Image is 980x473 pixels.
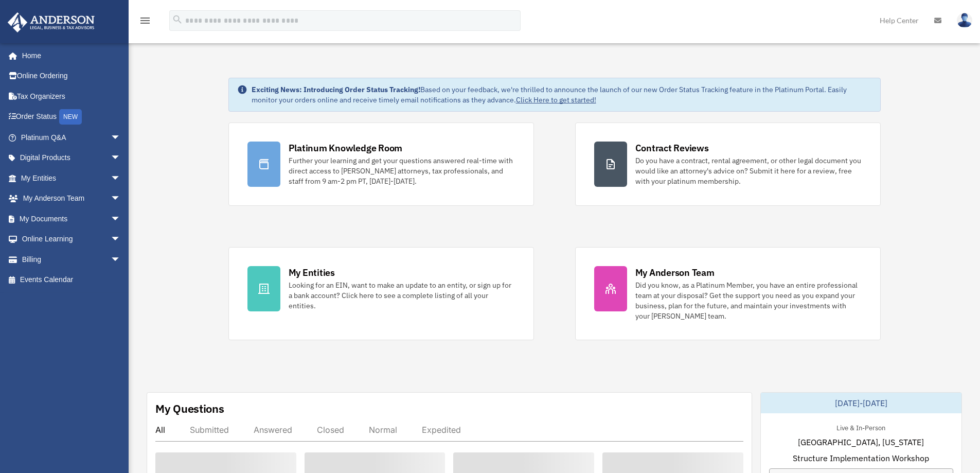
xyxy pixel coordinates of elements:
span: arrow_drop_down [111,208,131,230]
a: My Documentsarrow_drop_down [7,208,136,229]
i: search [172,14,183,25]
span: arrow_drop_down [111,127,131,148]
span: [GEOGRAPHIC_DATA], [US_STATE] [798,436,924,448]
a: Tax Organizers [7,86,136,107]
div: My Anderson Team [635,266,715,279]
div: My Entities [289,266,335,279]
div: Looking for an EIN, want to make an update to an entity, or sign up for a bank account? Click her... [289,280,515,311]
strong: Exciting News: Introducing Order Status Tracking! [252,85,420,94]
a: Online Learningarrow_drop_down [7,229,136,250]
span: arrow_drop_down [111,229,131,250]
a: Billingarrow_drop_down [7,249,136,270]
a: My Anderson Team Did you know, as a Platinum Member, you have an entire professional team at your... [575,247,881,340]
i: menu [139,14,151,27]
div: Did you know, as a Platinum Member, you have an entire professional team at your disposal? Get th... [635,280,862,321]
a: My Entitiesarrow_drop_down [7,168,136,188]
span: arrow_drop_down [111,188,131,209]
div: Expedited [422,425,461,435]
div: Submitted [190,425,229,435]
div: Platinum Knowledge Room [289,142,403,154]
a: Events Calendar [7,270,136,290]
a: menu [139,18,151,27]
span: arrow_drop_down [111,168,131,189]
div: [DATE]-[DATE] [761,393,961,413]
a: Home [7,45,131,66]
a: My Anderson Teamarrow_drop_down [7,188,136,209]
a: Platinum Q&Aarrow_drop_down [7,127,136,148]
a: Online Ordering [7,66,136,86]
div: Normal [369,425,397,435]
span: arrow_drop_down [111,148,131,169]
img: User Pic [957,13,972,28]
div: Live & In-Person [828,422,894,432]
div: All [155,425,165,435]
a: Platinum Knowledge Room Further your learning and get your questions answered real-time with dire... [228,122,534,206]
span: arrow_drop_down [111,249,131,270]
div: My Questions [155,401,224,416]
div: Do you have a contract, rental agreement, or other legal document you would like an attorney's ad... [635,155,862,186]
span: Structure Implementation Workshop [793,452,929,464]
div: Contract Reviews [635,142,709,154]
a: Digital Productsarrow_drop_down [7,148,136,168]
div: NEW [59,109,82,125]
img: Anderson Advisors Platinum Portal [5,12,98,32]
a: Contract Reviews Do you have a contract, rental agreement, or other legal document you would like... [575,122,881,206]
div: Answered [254,425,292,435]
a: Order StatusNEW [7,107,136,128]
a: My Entities Looking for an EIN, want to make an update to an entity, or sign up for a bank accoun... [228,247,534,340]
div: Closed [317,425,344,435]
a: Click Here to get started! [516,95,596,104]
div: Based on your feedback, we're thrilled to announce the launch of our new Order Status Tracking fe... [252,84,872,105]
div: Further your learning and get your questions answered real-time with direct access to [PERSON_NAM... [289,155,515,186]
